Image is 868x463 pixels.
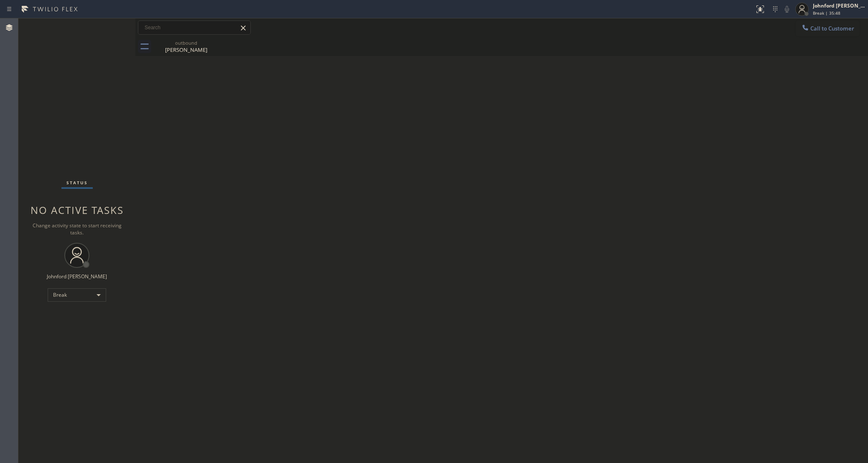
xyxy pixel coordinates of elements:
[810,25,854,32] span: Call to Customer
[781,3,793,15] button: Mute
[155,40,218,46] div: outbound
[813,10,840,16] span: Break | 35:48
[138,21,250,34] input: Search
[66,180,88,186] span: Status
[47,273,107,280] div: Johnford [PERSON_NAME]
[155,37,218,56] div: Bonda Norman
[33,222,122,236] span: Change activity state to start receiving tasks.
[813,2,865,9] div: Johnford [PERSON_NAME]
[48,288,106,302] div: Break
[31,203,124,217] span: No active tasks
[796,20,860,36] button: Call to Customer
[155,46,218,53] div: [PERSON_NAME]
